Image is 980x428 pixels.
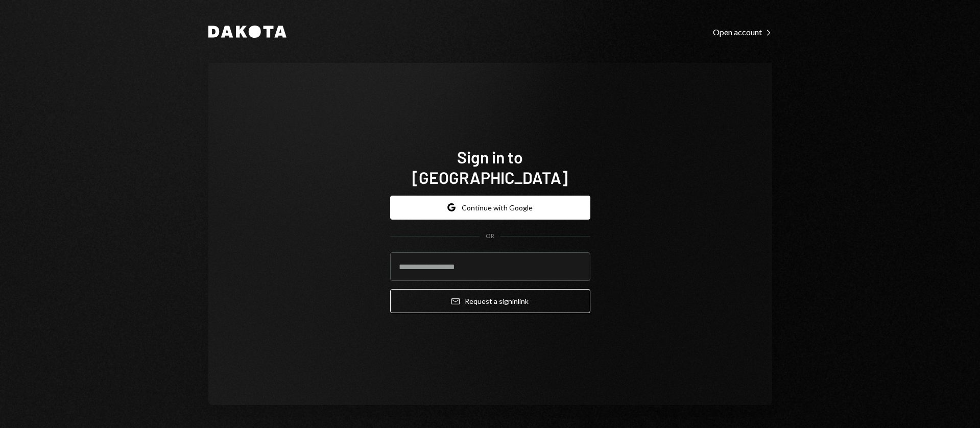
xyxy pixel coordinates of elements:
a: Open account [713,26,772,37]
button: Request a signinlink [390,289,590,313]
div: Open account [713,27,772,37]
div: OR [486,232,494,241]
h1: Sign in to [GEOGRAPHIC_DATA] [390,147,590,187]
button: Continue with Google [390,196,590,220]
